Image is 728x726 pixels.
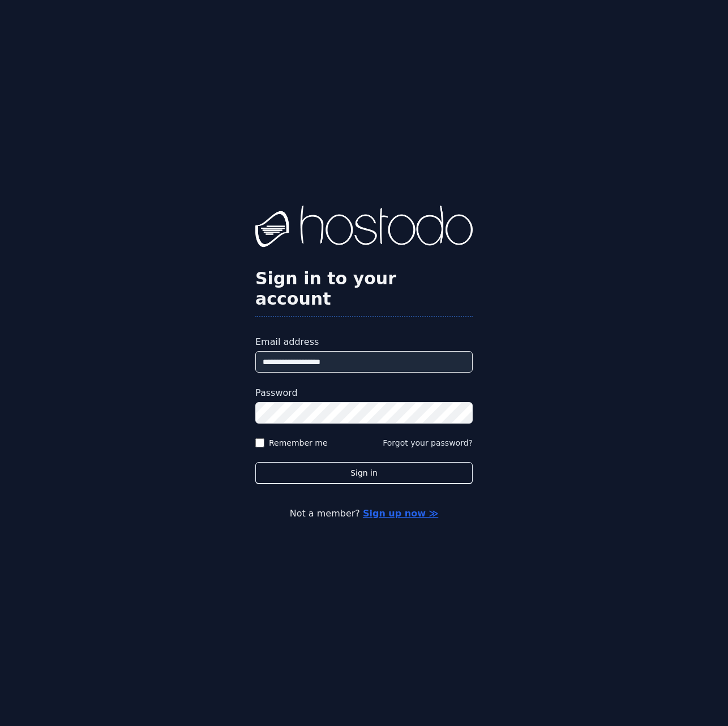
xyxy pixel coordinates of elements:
[255,335,473,349] label: Email address
[383,437,473,449] button: Forgot your password?
[54,507,674,520] p: Not a member?
[255,206,473,251] img: Hostodo
[363,508,438,519] a: Sign up now ≫
[255,462,473,484] button: Sign in
[255,386,473,400] label: Password
[255,268,473,309] h2: Sign in to your account
[269,437,328,449] label: Remember me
